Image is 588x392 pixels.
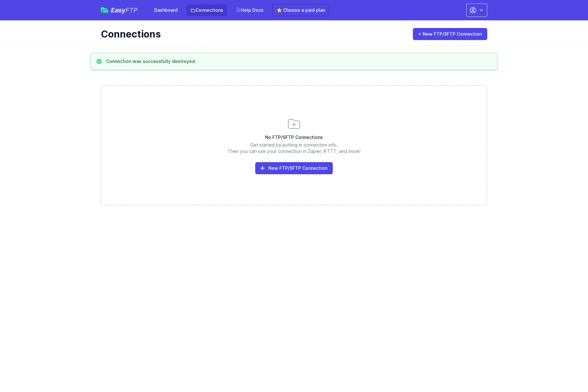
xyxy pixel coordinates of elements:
a: New FTP/SFTP Connection [255,162,333,174]
a: EasyFTP [101,7,138,13]
span: FTP [126,6,138,14]
a: + New FTP/SFTP Connection [413,28,487,40]
h3: No FTP/SFTP Connections [101,134,487,141]
a: Dashboard [150,4,181,16]
img: easyftp_logo.png [101,7,108,13]
p: Get started by putting in connection info. Then you can use your connection in Zapier, IFTTT, and... [101,142,487,155]
a: Connections [187,4,227,16]
a: ⭐ Choose a paid plan [272,4,329,16]
a: Help Docs [232,4,267,16]
span: Easy [111,7,138,13]
h1: Connections [101,28,404,40]
h3: Connection was successfully destroyed. [106,58,196,65]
